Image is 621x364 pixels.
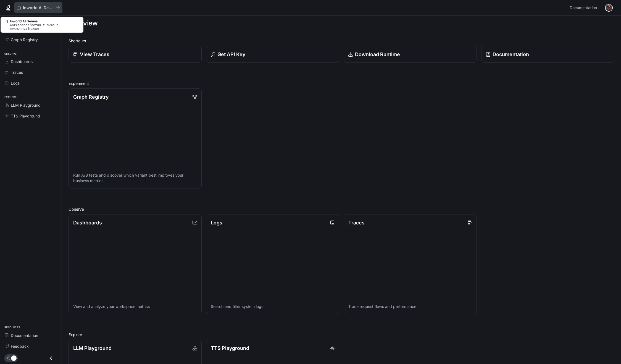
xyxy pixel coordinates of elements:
[10,23,80,30] p: workspaces/default-avma_h-cvxmcnhasjnruwq
[73,304,197,309] p: View and analyze your workspace metrics
[69,38,614,44] h2: Shortcuts
[344,46,477,63] a: Download Runtime
[348,304,472,309] p: Trace request flows and performance
[11,59,33,64] span: Dashboards
[206,214,339,314] a: LogsSearch and filter system logs
[2,111,59,121] a: TTS Playground
[211,304,335,309] p: Search and filter system logs
[11,343,29,349] span: Feedback
[2,78,59,88] a: Logs
[73,172,197,184] p: Run A/B tests and discover which variant best improves your business metrics
[69,206,614,212] h2: Observe
[2,35,59,44] a: Graph Registry
[69,80,614,86] h2: Experiment
[2,331,59,340] a: Documentation
[69,46,202,63] a: View Traces
[206,46,339,63] button: Get API Key
[73,93,109,101] p: Graph Registry
[493,51,529,58] p: Documentation
[69,332,614,337] h2: Explore
[211,219,222,226] p: Logs
[23,6,54,10] p: Inworld AI Demos
[69,88,202,188] a: Graph RegistryRun A/B tests and discover which variant best improves your business metrics
[11,355,17,361] span: Dark mode toggle
[217,51,245,58] p: Get API Key
[2,67,59,77] a: Traces
[603,2,614,13] button: User avatar
[348,219,365,226] p: Traces
[14,2,62,13] button: All workspaces
[11,102,41,108] span: LLM Playground
[567,2,601,13] a: Documentation
[73,344,112,352] p: LLM Playground
[481,46,614,63] a: Documentation
[211,344,249,352] p: TTS Playground
[605,4,613,12] img: User avatar
[2,57,59,66] a: Dashboards
[570,4,597,11] span: Documentation
[2,100,59,110] a: LLM Playground
[11,113,40,119] span: TTS Playground
[11,80,20,86] span: Logs
[45,353,57,364] button: Close drawer
[69,214,202,314] a: DashboardsView and analyze your workspace metrics
[355,51,400,58] p: Download Runtime
[10,19,80,23] p: Inworld AI Demos
[80,51,109,58] p: View Traces
[2,341,59,351] a: Feedback
[344,214,477,314] a: TracesTrace request flows and performance
[11,69,23,75] span: Traces
[73,219,102,226] p: Dashboards
[11,332,38,338] span: Documentation
[11,37,38,43] span: Graph Registry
